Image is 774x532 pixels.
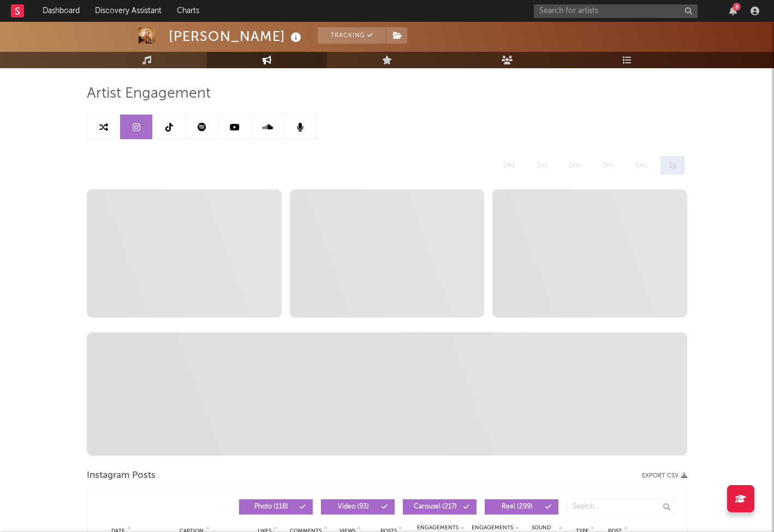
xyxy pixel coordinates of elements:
button: Photo(118) [239,499,313,515]
span: Carousel ( 217 ) [410,504,460,510]
div: 14d [495,156,523,175]
span: Artist Engagement [87,87,211,100]
button: Tracking [318,27,386,44]
button: Reel(299) [485,499,558,515]
span: Reel ( 299 ) [492,504,542,510]
div: 6m [627,156,655,175]
div: 8 [733,3,741,11]
span: Photo ( 118 ) [246,504,296,510]
div: [PERSON_NAME] [169,27,304,45]
div: 2m [561,156,588,175]
button: Export CSV [642,473,687,479]
button: 8 [729,7,737,15]
button: Carousel(217) [403,499,477,515]
div: 1y [660,156,684,175]
input: Search for artists [534,4,698,18]
span: Instagram Posts [87,469,156,482]
div: 1m [528,156,555,175]
input: Search... [567,499,676,515]
button: Video(93) [321,499,395,515]
span: Video ( 93 ) [328,504,378,510]
div: 3m [594,156,622,175]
